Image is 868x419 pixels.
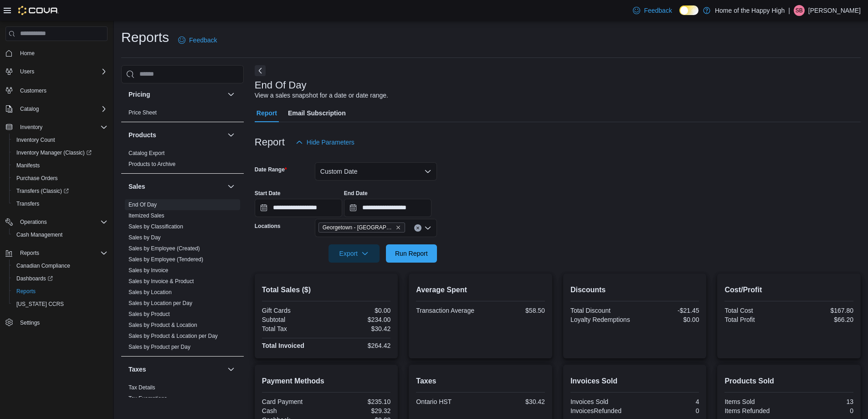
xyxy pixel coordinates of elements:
[16,248,43,259] button: Reports
[175,31,221,49] a: Feedback
[13,147,95,158] a: Inventory Manager (Classic)
[416,307,478,314] div: Transaction Average
[226,129,236,140] button: Products
[9,272,111,285] a: Dashboards
[189,36,217,45] span: Feedback
[20,68,34,75] span: Users
[13,273,108,284] span: Dashboards
[128,289,172,295] a: Sales by Location
[128,130,156,140] h3: Products
[128,212,164,219] a: Itemized Sales
[20,50,35,57] span: Home
[16,66,108,77] span: Users
[128,202,157,208] a: End Of Day
[570,307,633,314] div: Total Discount
[262,398,324,405] div: Card Payment
[796,5,803,16] span: SB
[13,186,72,197] a: Transfers (Classic)
[16,66,38,77] button: Users
[9,259,111,272] button: Canadian Compliance
[262,307,324,314] div: Gift Cards
[724,407,787,414] div: Items Refunded
[724,398,787,405] div: Items Sold
[16,103,108,114] span: Catalog
[9,298,111,310] button: [US_STATE] CCRS
[344,199,431,217] input: Press the down key to open a popover containing a calendar.
[9,185,111,197] a: Transfers (Classic)
[128,234,161,241] span: Sales by Day
[9,285,111,298] button: Reports
[128,343,190,351] span: Sales by Product per Day
[570,376,699,387] h2: Invoices Sold
[2,316,111,329] button: Settings
[128,267,168,274] a: Sales by Invoice
[724,285,853,295] h2: Cost/Profit
[16,103,42,114] button: Catalog
[13,173,108,184] span: Purchase Orders
[395,249,428,258] span: Run Report
[255,222,281,230] label: Locations
[20,87,46,94] span: Customers
[128,161,175,167] a: Products to Archive
[128,234,161,241] a: Sales by Day
[20,124,42,131] span: Inventory
[416,376,545,387] h2: Taxes
[128,332,218,340] span: Sales by Product & Location per Day
[128,109,157,116] a: Price Sheet
[637,407,699,414] div: 0
[226,364,236,375] button: Taxes
[128,150,164,157] span: Catalog Export
[128,109,157,116] span: Price Sheet
[128,322,197,328] a: Sales by Product & Location
[9,134,111,146] button: Inventory Count
[788,5,790,16] p: |
[570,285,699,295] h2: Discounts
[262,407,324,414] div: Cash
[808,5,861,16] p: [PERSON_NAME]
[16,47,108,59] span: Home
[128,300,192,306] a: Sales by Location per Day
[13,229,66,240] a: Cash Management
[2,247,111,259] button: Reports
[255,166,287,173] label: Date Range
[128,245,200,252] span: Sales by Employee (Created)
[724,316,787,323] div: Total Profit
[16,122,46,133] button: Inventory
[2,47,111,60] button: Home
[13,286,108,297] span: Reports
[128,395,167,402] span: Tax Exemptions
[13,299,108,310] span: Washington CCRS
[128,267,168,274] span: Sales by Invoice
[128,278,194,285] a: Sales by Invoice & Product
[483,307,545,314] div: $58.50
[128,333,218,339] a: Sales by Product & Location per Day
[13,229,108,240] span: Cash Management
[424,224,431,232] button: Open list of options
[128,365,224,374] button: Taxes
[13,260,108,271] span: Canadian Compliance
[16,136,55,144] span: Inventory Count
[344,190,368,197] label: End Date
[288,104,346,122] span: Email Subscription
[328,407,390,414] div: $29.32
[318,222,405,233] span: Georgetown - Mountainview - Fire & Flower
[16,175,58,182] span: Purchase Orders
[262,342,304,349] strong: Total Invoiced
[13,173,62,184] a: Purchase Orders
[16,317,108,328] span: Settings
[13,273,56,284] a: Dashboards
[637,307,699,314] div: -$21.45
[262,325,324,332] div: Total Tax
[128,311,170,317] a: Sales by Product
[18,6,59,15] img: Cova
[9,159,111,172] button: Manifests
[334,244,374,263] span: Export
[257,104,277,122] span: Report
[16,288,36,295] span: Reports
[16,48,38,59] a: Home
[121,107,244,122] div: Pricing
[226,181,236,192] button: Sales
[16,187,69,195] span: Transfers (Classic)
